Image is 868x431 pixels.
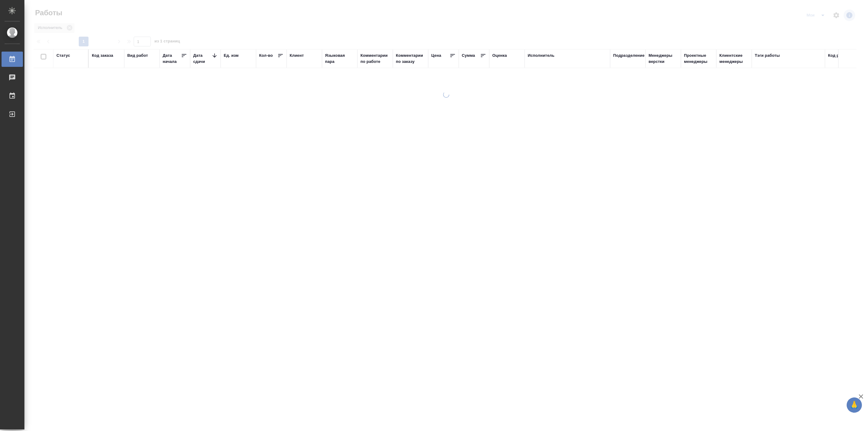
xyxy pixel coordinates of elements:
[325,53,354,65] div: Языковая пара
[847,397,862,413] button: 🙏
[755,53,780,59] div: Тэги работы
[684,53,713,65] div: Проектные менеджеры
[649,53,678,65] div: Менеджеры верстки
[492,53,507,59] div: Оценка
[431,53,441,59] div: Цена
[224,53,239,59] div: Ед. изм
[396,53,425,65] div: Комментарии по заказу
[92,53,113,59] div: Код заказа
[613,53,645,59] div: Подразделение
[127,53,148,59] div: Вид работ
[193,53,212,65] div: Дата сдачи
[259,53,273,59] div: Кол-во
[462,53,475,59] div: Сумма
[528,53,555,59] div: Исполнитель
[828,53,852,59] div: Код работы
[719,53,749,65] div: Клиентские менеджеры
[290,53,304,59] div: Клиент
[163,53,181,65] div: Дата начала
[849,399,859,411] span: 🙏
[56,53,70,59] div: Статус
[360,53,390,65] div: Комментарии по работе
